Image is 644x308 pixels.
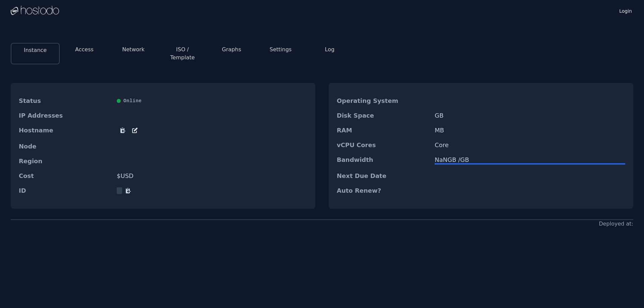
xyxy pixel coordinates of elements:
button: Network [122,46,145,54]
dt: Cost [19,173,111,179]
dd: $ USD [117,173,307,179]
div: NaN GB / GB [435,157,625,163]
dt: Next Due Date [337,173,429,179]
dd: MB [435,127,625,134]
button: Graphs [222,46,241,54]
button: Log [325,46,335,54]
button: Settings [270,46,292,54]
dt: vCPU Cores [337,142,429,148]
dt: ID [19,187,111,194]
button: Instance [24,46,47,54]
dt: Region [19,158,111,165]
button: ISO / Template [163,46,202,62]
img: Logo [11,6,59,16]
dd: Core [435,142,625,148]
div: Deployed at: [599,220,633,228]
dt: Node [19,143,111,150]
dt: Operating System [337,98,429,104]
dt: Bandwidth [337,157,429,165]
dt: Status [19,98,111,104]
dt: Hostname [19,127,111,135]
dt: Disk Space [337,112,429,119]
dd: GB [435,112,625,119]
div: Online [117,98,307,104]
dt: Auto Renew? [337,187,429,194]
dt: IP Addresses [19,112,111,119]
dt: RAM [337,127,429,134]
button: Access [75,46,94,54]
a: Login [618,6,633,14]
